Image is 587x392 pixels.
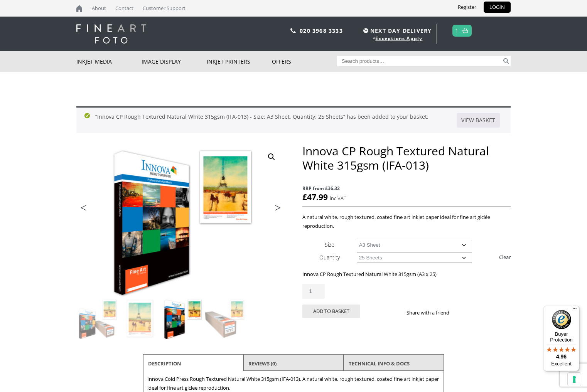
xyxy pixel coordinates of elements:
[248,357,277,370] a: Reviews (0)
[148,357,181,370] a: Description
[119,298,161,340] img: Innova CP Rough Textured Natural White 315gsm (IFA-013) - Image 2
[468,310,474,316] img: twitter sharing button
[302,284,325,299] input: Product quantity
[459,310,465,316] img: facebook sharing button
[302,270,511,279] p: Innova CP Rough Textured Natural White 315gsm (A3 x 25)
[76,51,142,72] a: Inkjet Media
[543,331,579,343] p: Buyer Protection
[302,192,328,202] bdi: 47.99
[361,26,432,35] span: NEXT DAY DELIVERY
[552,310,571,329] img: Trusted Shops Trustmark
[462,28,468,33] img: basket.svg
[502,56,511,66] button: Search
[204,298,246,340] img: Innova CP Rough Textured Natural White 315gsm (IFA-013) - Image 4
[142,51,207,72] a: Image Display
[162,298,203,340] img: Innova CP Rough Textured Natural White 315gsm (IFA-013) - Image 3
[76,24,146,44] img: logo-white.svg
[300,27,343,34] a: 020 3968 3333
[484,2,511,13] a: LOGIN
[302,184,511,193] span: RRP from £36.32
[477,310,483,316] img: email sharing button
[543,306,579,371] button: Trusted Shops TrustmarkBuyer Protection4.96Excellent
[302,144,511,172] h1: Innova CP Rough Textured Natural White 315gsm (IFA-013)
[302,213,511,230] p: A natural white, rough textured, coated fine art inkjet paper ideal for fine art giclée reproduct...
[349,357,410,370] a: TECHNICAL INFO & DOCS
[337,56,502,66] input: Search products…
[543,361,579,367] p: Excellent
[455,25,459,36] a: 1
[207,51,272,72] a: Inkjet Printers
[290,28,296,33] img: phone.svg
[76,106,511,133] div: “Innova CP Rough Textured Natural White 315gsm (IFA-013) - Size: A3 Sheet, Quantity: 25 Sheets” h...
[375,35,422,42] a: Exceptions Apply
[407,308,459,317] p: Share with a friend
[556,353,567,360] span: 4.96
[452,2,482,13] a: Register
[457,113,500,128] a: View basket
[363,28,368,33] img: time.svg
[568,373,581,386] button: Your consent preferences for tracking technologies
[499,251,511,263] a: Clear options
[570,306,579,315] button: Menu
[319,254,340,261] label: Quantity
[272,51,337,72] a: Offers
[302,192,307,202] span: £
[302,305,360,318] button: Add to basket
[77,298,118,340] img: Innova CP Rough Textured Natural White 315gsm (IFA-013)
[325,241,334,248] label: Size
[265,150,278,164] a: View full-screen image gallery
